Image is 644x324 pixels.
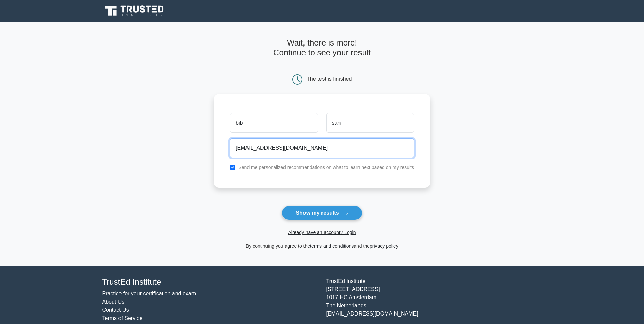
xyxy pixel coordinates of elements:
a: terms and conditions [310,243,354,249]
input: Last name [326,113,414,133]
label: Send me personalized recommendations on what to learn next based on my results [238,165,414,170]
div: By continuing you agree to the and the [209,242,435,250]
button: Show my results [282,206,362,220]
a: privacy policy [370,243,398,249]
div: The test is finished [307,76,352,82]
input: First name [230,113,318,133]
input: Email [230,138,414,158]
h4: TrustEd Institute [102,277,318,287]
a: About Us [102,299,125,305]
a: Already have an account? Login [288,230,356,235]
a: Practice for your certification and exam [102,291,196,296]
a: Contact Us [102,307,129,313]
a: Terms of Service [102,315,143,321]
h4: Wait, there is more! Continue to see your result [214,38,430,58]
